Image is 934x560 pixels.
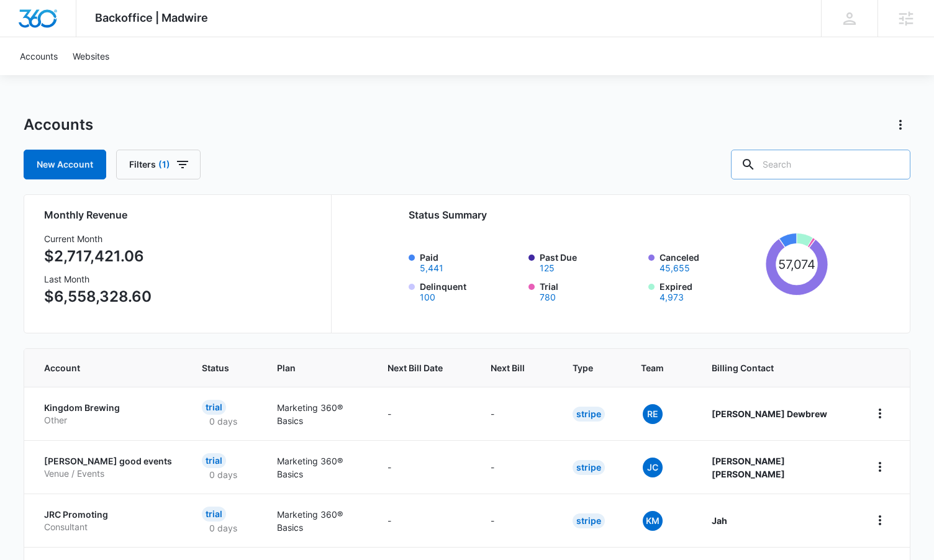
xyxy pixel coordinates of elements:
[44,232,152,245] h3: Current Month
[731,150,910,179] input: Search
[44,361,154,374] span: Account
[420,251,521,273] label: Paid
[277,401,358,427] p: Marketing 360® Basics
[44,402,172,426] a: Kingdom BrewingOther
[277,361,358,374] span: Plan
[870,510,890,530] button: home
[202,507,226,522] div: Trial
[643,458,663,477] span: JC
[420,280,521,302] label: Delinquent
[573,513,605,528] div: Stripe
[44,273,152,286] h3: Last Month
[420,293,435,302] button: Delinquent
[116,150,201,179] button: Filters(1)
[12,37,65,75] a: Accounts
[44,286,152,308] p: $6,558,328.60
[44,402,172,414] p: Kingdom Brewing
[373,494,476,547] td: -
[420,264,443,273] button: Paid
[643,511,663,531] span: KM
[202,400,226,415] div: Trial
[409,207,828,222] h2: Status Summary
[24,150,106,179] a: New Account
[712,456,785,479] strong: [PERSON_NAME] [PERSON_NAME]
[65,37,117,75] a: Websites
[660,251,761,273] label: Canceled
[202,522,245,535] p: 0 days
[24,115,93,134] h1: Accounts
[540,280,641,302] label: Trial
[573,407,605,422] div: Stripe
[712,515,727,526] strong: Jah
[712,361,841,374] span: Billing Contact
[660,293,684,302] button: Expired
[712,409,827,419] strong: [PERSON_NAME] Dewbrew
[44,521,172,533] p: Consultant
[388,361,443,374] span: Next Bill Date
[277,508,358,534] p: Marketing 360® Basics
[373,440,476,494] td: -
[44,414,172,427] p: Other
[44,455,172,479] a: [PERSON_NAME] good eventsVenue / Events
[476,494,558,547] td: -
[573,460,605,475] div: Stripe
[870,404,890,423] button: home
[870,457,890,477] button: home
[643,404,663,424] span: RE
[476,440,558,494] td: -
[95,11,208,24] span: Backoffice | Madwire
[491,361,525,374] span: Next Bill
[44,207,316,222] h2: Monthly Revenue
[373,387,476,440] td: -
[277,454,358,481] p: Marketing 360® Basics
[44,467,172,480] p: Venue / Events
[202,361,229,374] span: Status
[158,160,170,169] span: (1)
[540,293,556,302] button: Trial
[660,264,690,273] button: Canceled
[660,280,761,302] label: Expired
[44,245,152,268] p: $2,717,421.06
[891,115,910,135] button: Actions
[641,361,664,374] span: Team
[573,361,593,374] span: Type
[44,455,172,467] p: [PERSON_NAME] good events
[44,508,172,533] a: JRC PromotingConsultant
[202,468,245,481] p: 0 days
[202,453,226,468] div: Trial
[44,508,172,521] p: JRC Promoting
[778,256,816,272] tspan: 57,074
[476,387,558,440] td: -
[540,251,641,273] label: Past Due
[202,415,245,428] p: 0 days
[540,264,555,273] button: Past Due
